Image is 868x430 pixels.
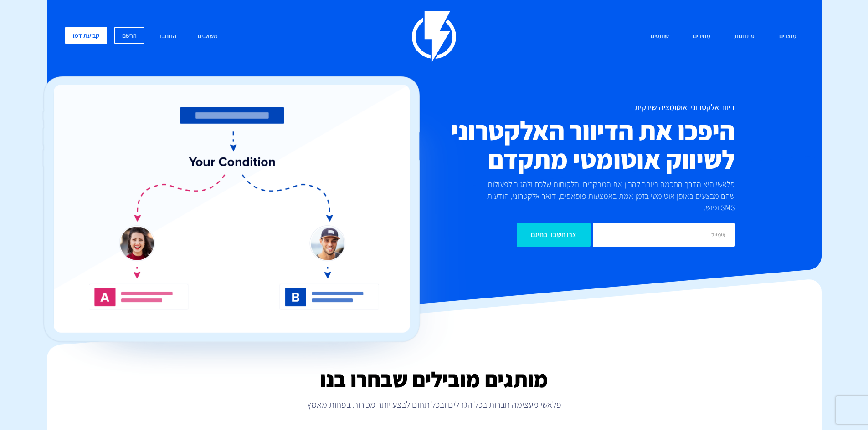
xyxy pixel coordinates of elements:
h2: מותגים מובילים שבחרו בנו [47,368,822,391]
h2: היפכו את הדיוור האלקטרוני לשיווק אוטומטי מתקדם [380,116,735,174]
input: אימייל [593,223,735,247]
input: צרו חשבון בחינם [517,223,591,247]
a: הרשם [114,27,144,44]
p: פלאשי היא הדרך החכמה ביותר להבין את המבקרים והלקוחות שלכם ולהגיב לפעולות שהם מבצעים באופן אוטומטי... [472,178,735,213]
h1: דיוור אלקטרוני ואוטומציה שיווקית [380,103,735,112]
p: פלאשי מעצימה חברות בכל הגדלים ובכל תחום לבצע יותר מכירות בפחות מאמץ [47,398,822,411]
a: פתרונות [728,27,761,46]
a: קביעת דמו [65,27,107,44]
a: מוצרים [772,27,803,46]
a: מחירים [686,27,717,46]
a: התחבר [152,27,183,46]
a: שותפים [644,27,676,46]
a: משאבים [191,27,225,46]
